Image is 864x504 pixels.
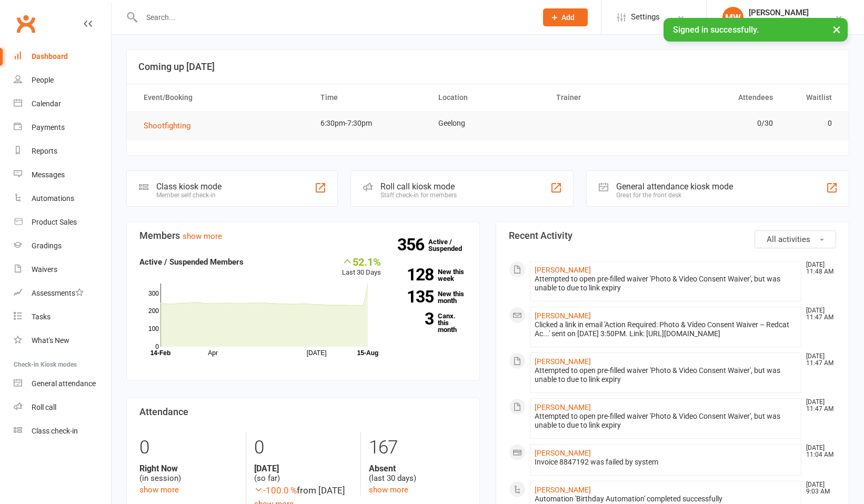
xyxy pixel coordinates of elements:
[32,99,61,108] div: Calendar
[139,257,244,267] strong: Active / Suspended Members
[138,10,529,25] input: Search...
[139,432,238,463] div: 0
[139,485,179,495] a: show more
[616,191,733,199] div: Great for the front desk
[397,311,434,327] strong: 3
[14,258,111,281] a: Waivers
[14,419,111,443] a: Class kiosk mode
[14,281,111,305] a: Assessments
[14,187,111,210] a: Automations
[32,218,77,226] div: Product Sales
[547,84,665,111] th: Trainer
[429,111,547,136] td: Geelong
[32,336,69,345] div: What's New
[183,231,222,241] a: show more
[535,495,797,503] div: Automation 'Birthday Automation' completed successfully
[767,235,810,244] span: All activities
[428,230,475,260] a: 356Active / Suspended
[32,289,84,297] div: Assessments
[254,463,352,473] strong: [DATE]
[616,182,733,191] div: General attendance kiosk mode
[535,320,797,338] div: Clicked a link in email 'Action Required: Photo & Video Consent Waiver – Redcat Ac...' sent on [D...
[535,311,591,320] a: [PERSON_NAME]
[801,481,836,495] time: [DATE] 9:03 AM
[380,191,457,199] div: Staff check-in for members
[14,305,111,329] a: Tasks
[32,427,78,435] div: Class check-in
[369,463,467,483] div: (last 30 days)
[14,210,111,234] a: Product Sales
[535,486,591,494] a: [PERSON_NAME]
[144,121,190,130] span: Shootfighting
[801,353,836,367] time: [DATE] 11:47 AM
[543,8,588,26] button: Add
[139,230,467,241] h3: Members
[138,62,837,72] h3: Coming up [DATE]
[801,307,836,321] time: [DATE] 11:47 AM
[535,412,797,430] div: Attempted to open pre-filled waiver 'Photo & Video Consent Waiver', but was unable to due to link...
[509,230,836,241] h3: Recent Activity
[631,5,660,29] span: Settings
[397,267,434,283] strong: 128
[254,483,352,498] div: from [DATE]
[156,191,222,199] div: Member self check-in
[32,123,65,132] div: Payments
[32,265,57,274] div: Waivers
[13,11,39,37] a: Clubworx
[139,407,467,417] h3: Attendance
[254,432,352,463] div: 0
[32,379,96,388] div: General attendance
[535,275,797,293] div: Attempted to open pre-filled waiver 'Photo & Video Consent Waiver', but was unable to due to link...
[397,313,467,333] a: 3Canx. this month
[535,366,797,384] div: Attempted to open pre-filled waiver 'Photo & Video Consent Waiver', but was unable to due to link...
[535,458,797,467] div: Invoice 8847192 was failed by system
[369,463,467,473] strong: Absent
[32,241,62,250] div: Gradings
[134,84,311,111] th: Event/Booking
[144,119,198,132] button: Shootfighting
[32,313,51,321] div: Tasks
[254,463,352,483] div: (so far)
[311,111,429,136] td: 6:30pm-7:30pm
[380,182,457,191] div: Roll call kiosk mode
[397,268,467,282] a: 128New this week
[14,139,111,163] a: Reports
[561,13,575,22] span: Add
[535,357,591,366] a: [PERSON_NAME]
[14,116,111,139] a: Payments
[139,463,238,473] strong: Right Now
[156,182,222,191] div: Class kiosk mode
[254,485,297,496] span: -100.0 %
[342,256,381,267] div: 52.1%
[14,396,111,419] a: Roll call
[801,445,836,458] time: [DATE] 11:04 AM
[14,329,111,352] a: What's New
[311,84,429,111] th: Time
[397,290,467,304] a: 135New this month
[429,84,547,111] th: Location
[139,463,238,483] div: (in session)
[342,256,381,278] div: Last 30 Days
[801,399,836,412] time: [DATE] 11:47 AM
[14,234,111,258] a: Gradings
[535,449,591,457] a: [PERSON_NAME]
[32,194,74,203] div: Automations
[755,230,836,248] button: All activities
[32,52,68,61] div: Dashboard
[369,432,467,463] div: 167
[801,261,836,275] time: [DATE] 11:48 AM
[14,92,111,116] a: Calendar
[14,45,111,68] a: Dashboard
[14,372,111,396] a: General attendance kiosk mode
[14,163,111,187] a: Messages
[535,403,591,411] a: [PERSON_NAME]
[397,289,434,305] strong: 135
[32,170,65,179] div: Messages
[535,266,591,274] a: [PERSON_NAME]
[32,147,57,155] div: Reports
[32,403,56,411] div: Roll call
[397,237,428,253] strong: 356
[32,76,54,84] div: People
[14,68,111,92] a: People
[369,485,408,495] a: show more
